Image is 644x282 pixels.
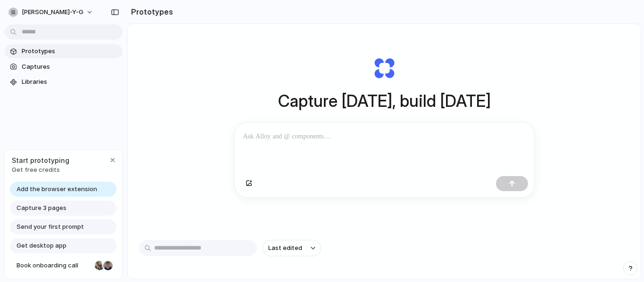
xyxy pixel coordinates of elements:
[17,203,66,213] span: Capture 3 pages
[17,241,66,250] span: Get desktop app
[22,8,83,17] span: [PERSON_NAME]-y-g
[22,77,119,87] span: Libraries
[127,6,173,17] h2: Prototypes
[22,47,119,56] span: Prototypes
[94,260,105,271] div: Nicole Kubica
[10,182,116,197] a: Add the browser extension
[5,44,123,58] a: Prototypes
[10,238,116,253] a: Get desktop app
[22,62,119,72] span: Captures
[12,165,69,175] span: Get free credits
[102,260,114,271] div: Christian Iacullo
[5,60,123,74] a: Captures
[17,185,97,194] span: Add the browser extension
[17,222,84,232] span: Send your first prompt
[278,89,491,113] h1: Capture [DATE], build [DATE]
[10,258,116,273] a: Book onboarding call
[5,75,123,89] a: Libraries
[268,243,302,253] span: Last edited
[263,240,321,256] button: Last edited
[17,261,91,270] span: Book onboarding call
[12,155,69,165] span: Start prototyping
[5,5,98,20] button: [PERSON_NAME]-y-g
